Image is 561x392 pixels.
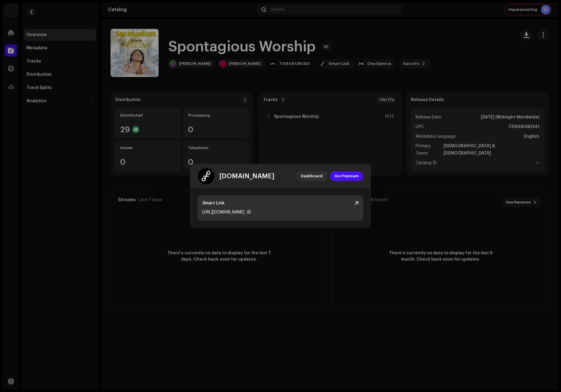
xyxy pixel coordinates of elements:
span: Dashboard [301,170,323,182]
div: Smart Link [202,200,225,206]
span: Go Premium [335,170,359,182]
button: Dashboard [296,171,327,181]
button: Go Premium [330,171,363,181]
div: [DOMAIN_NAME] [219,173,274,180]
div: [URL][DOMAIN_NAME] [202,209,244,216]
